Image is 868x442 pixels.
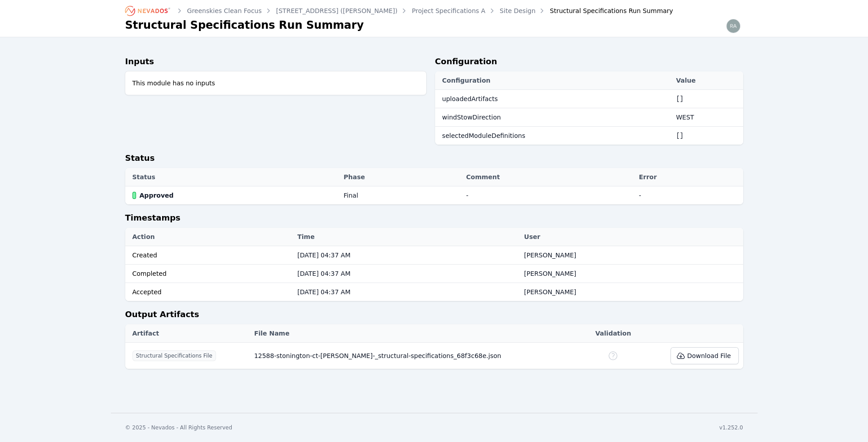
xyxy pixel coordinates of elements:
div: No Schema [608,350,618,361]
th: File Name [250,324,584,343]
span: windStowDirection [442,114,501,121]
h2: Output Artifacts [125,308,743,324]
th: Error [634,168,743,186]
nav: Breadcrumb [125,4,673,18]
th: Phase [339,168,462,186]
th: User [520,228,743,246]
th: Configuration [435,71,672,90]
span: Approved [140,191,174,200]
div: Accepted [132,287,289,296]
th: Artifact [125,324,250,343]
img: raymond.aber@nevados.solar [726,19,740,33]
button: Download File [670,347,738,364]
a: Site Design [500,6,536,15]
th: Time [293,228,520,246]
td: - [462,186,634,205]
th: Comment [462,168,634,186]
h1: Structural Specifications Run Summary [125,18,364,32]
td: [PERSON_NAME] [520,246,743,265]
div: Structural Specifications Run Summary [537,6,673,15]
span: 12588-stonington-ct-[PERSON_NAME]-_structural-specifications_68f3c68e.json [254,352,501,359]
div: Completed [132,269,289,278]
div: Final [344,191,358,200]
div: This module has no inputs [125,71,426,95]
div: v1.252.0 [719,424,743,431]
span: selectedModuleDefinitions [442,132,525,139]
td: WEST [671,108,743,127]
td: [PERSON_NAME] [520,283,743,301]
th: Validation [584,324,642,343]
h2: Configuration [435,55,743,71]
th: Status [125,168,339,186]
th: Action [125,228,293,246]
div: Created [132,251,289,260]
h2: Status [125,152,743,168]
td: [DATE] 04:37 AM [293,283,520,301]
th: Value [671,71,743,90]
a: Greenskies Clean Focus [187,6,262,15]
a: [STREET_ADDRESS] ([PERSON_NAME]) [276,6,397,15]
td: [DATE] 04:37 AM [293,246,520,265]
td: [PERSON_NAME] [520,265,743,283]
pre: [] [676,131,738,140]
td: - [634,186,743,205]
a: Project Specifications A [412,6,485,15]
h2: Timestamps [125,212,743,228]
div: © 2025 - Nevados - All Rights Reserved [125,424,233,431]
pre: [] [676,94,738,103]
h2: Inputs [125,55,426,71]
span: uploadedArtifacts [442,95,498,102]
td: [DATE] 04:37 AM [293,265,520,283]
span: Structural Specifications File [132,350,216,361]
